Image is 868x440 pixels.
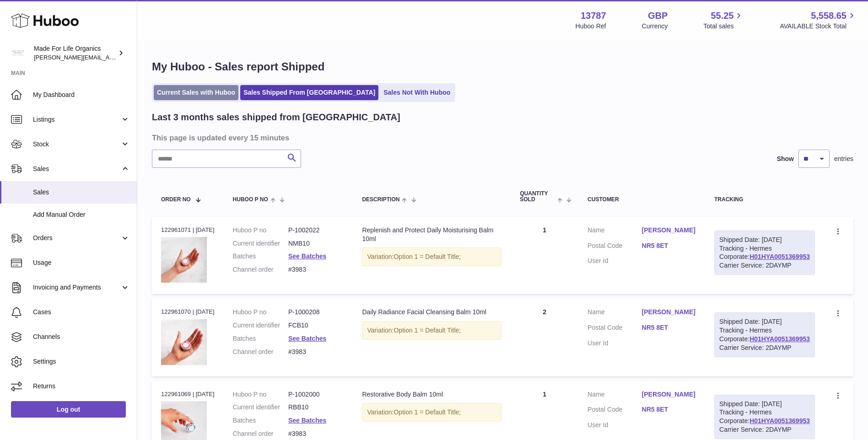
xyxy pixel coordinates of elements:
[362,321,501,340] div: Variation:
[749,417,810,424] a: H01HYA0051369953
[588,405,642,416] dt: Postal Code
[33,258,130,267] span: Usage
[288,417,326,424] a: See Batches
[161,319,207,365] img: daily-radiance-facial-cleansing-balm-10ml-fcb10-5.jpg
[288,390,344,399] dd: P-1002000
[703,10,744,31] a: 55.25 Total sales
[780,22,857,31] span: AVAILABLE Stock Total
[749,253,810,260] a: H01HYA0051369953
[642,308,696,317] a: [PERSON_NAME]
[642,22,668,31] div: Currency
[33,140,120,149] span: Stock
[588,241,642,252] dt: Postal Code
[288,321,344,330] dd: FCB10
[233,252,288,261] dt: Batches
[703,22,744,31] span: Total sales
[811,10,846,22] span: 5,558.65
[588,197,696,203] div: Customer
[34,54,232,61] span: [PERSON_NAME][EMAIL_ADDRESS][PERSON_NAME][DOMAIN_NAME]
[233,321,288,330] dt: Current identifier
[33,382,130,391] span: Returns
[33,283,120,292] span: Invoicing and Payments
[152,133,851,143] h3: This page is updated every 15 minutes
[777,155,794,163] label: Show
[642,226,696,235] a: [PERSON_NAME]
[588,390,642,401] dt: Name
[749,335,810,343] a: H01HYA0051369953
[33,357,130,366] span: Settings
[11,401,126,418] a: Log out
[511,299,578,376] td: 2
[362,197,399,203] span: Description
[719,317,810,326] div: Shipped Date: [DATE]
[154,85,238,100] a: Current Sales with Huboo
[233,265,288,274] dt: Channel order
[33,333,130,341] span: Channels
[233,308,288,317] dt: Huboo P no
[161,390,215,398] div: 122961069 | [DATE]
[581,10,606,22] strong: 13787
[288,252,326,260] a: See Batches
[233,416,288,425] dt: Batches
[362,226,501,243] div: Replenish and Protect Daily Moisturising Balm 10ml
[161,237,207,283] img: replenish-and-protect-daily-moisturising-balm-10ml-nmb10-5.jpg
[152,111,400,123] h2: Last 3 months sales shipped from [GEOGRAPHIC_DATA]
[233,429,288,438] dt: Channel order
[33,91,130,99] span: My Dashboard
[648,10,668,22] strong: GBP
[288,308,344,317] dd: P-1000208
[233,226,288,235] dt: Huboo P no
[288,429,344,438] dd: #3983
[362,247,501,266] div: Variation:
[642,323,696,332] a: NR5 8ET
[362,390,501,399] div: Restorative Body Balm 10ml
[233,390,288,399] dt: Huboo P no
[288,226,344,235] dd: P-1002022
[642,405,696,414] a: NR5 8ET
[161,197,191,203] span: Order No
[288,403,344,412] dd: RBB10
[714,395,815,440] div: Tracking - Hermes Corporate:
[362,308,501,317] div: Daily Radiance Facial Cleansing Balm 10ml
[719,425,810,434] div: Carrier Service: 2DAYMP
[33,210,130,219] span: Add Manual Order
[34,44,116,62] div: Made For Life Organics
[288,348,344,356] dd: #3983
[33,188,130,197] span: Sales
[588,323,642,334] dt: Postal Code
[161,226,215,234] div: 122961071 | [DATE]
[588,226,642,237] dt: Name
[33,115,120,124] span: Listings
[288,265,344,274] dd: #3983
[511,217,578,294] td: 1
[719,261,810,270] div: Carrier Service: 2DAYMP
[588,339,642,348] dt: User Id
[233,348,288,356] dt: Channel order
[362,403,501,422] div: Variation:
[288,335,326,342] a: See Batches
[240,85,378,100] a: Sales Shipped From [GEOGRAPHIC_DATA]
[714,312,815,357] div: Tracking - Hermes Corporate:
[380,85,453,100] a: Sales Not With Huboo
[719,236,810,244] div: Shipped Date: [DATE]
[780,10,857,31] a: 5,558.65 AVAILABLE Stock Total
[152,59,853,74] h1: My Huboo - Sales report Shipped
[233,403,288,412] dt: Current identifier
[714,231,815,275] div: Tracking - Hermes Corporate:
[711,10,733,22] span: 55.25
[714,197,815,203] div: Tracking
[520,191,555,203] span: Quantity Sold
[588,421,642,429] dt: User Id
[394,327,461,334] span: Option 1 = Default Title;
[233,334,288,343] dt: Batches
[588,257,642,265] dt: User Id
[33,165,120,173] span: Sales
[642,241,696,250] a: NR5 8ET
[33,308,130,317] span: Cases
[233,239,288,248] dt: Current identifier
[33,234,120,242] span: Orders
[161,308,215,316] div: 122961070 | [DATE]
[642,390,696,399] a: [PERSON_NAME]
[394,408,461,416] span: Option 1 = Default Title;
[576,22,606,31] div: Huboo Ref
